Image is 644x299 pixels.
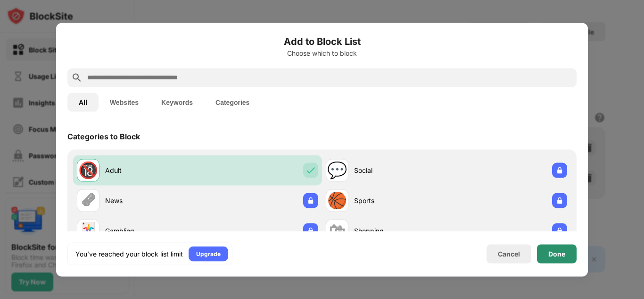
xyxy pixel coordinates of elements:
[354,196,446,205] div: Sports
[67,49,577,57] div: Choose which to block
[99,93,150,111] button: Websites
[78,161,98,180] div: 🔞
[354,226,446,236] div: Shopping
[105,226,198,236] div: Gambling
[327,191,347,210] div: 🏀
[329,221,345,240] div: 🛍
[150,93,204,111] button: Keywords
[80,191,96,210] div: 🗞
[78,221,98,240] div: 🃏
[67,131,140,141] div: Categories to Block
[354,165,446,175] div: Social
[105,196,198,205] div: News
[196,249,221,258] div: Upgrade
[67,93,99,111] button: All
[327,161,347,180] div: 💬
[204,93,261,111] button: Categories
[548,250,565,257] div: Done
[71,72,83,83] img: search.svg
[498,250,520,258] div: Cancel
[67,34,577,48] h6: Add to Block List
[105,165,198,175] div: Adult
[75,249,183,258] div: You’ve reached your block list limit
